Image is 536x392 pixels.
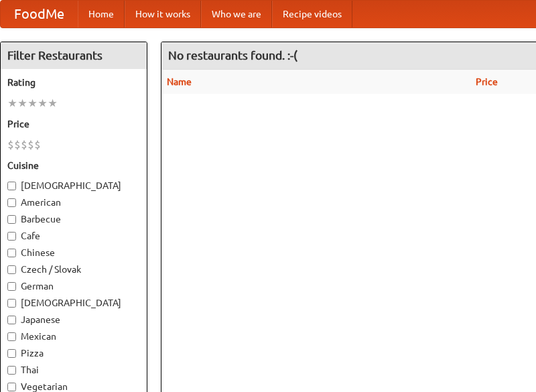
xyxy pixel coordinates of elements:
li: $ [34,137,41,152]
input: German [7,282,16,291]
h4: Filter Restaurants [1,42,147,69]
input: Thai [7,366,16,375]
a: Name [167,76,192,87]
li: $ [21,137,27,152]
h5: Price [7,117,140,131]
h5: Rating [7,76,140,89]
label: Thai [7,363,140,377]
label: Czech / Slovak [7,263,140,276]
label: Barbecue [7,212,140,226]
label: Pizza [7,346,140,360]
label: [DEMOGRAPHIC_DATA] [7,296,140,310]
label: Mexican [7,330,140,343]
li: $ [27,137,34,152]
li: ★ [48,96,58,111]
h5: Cuisine [7,159,140,172]
li: ★ [27,96,38,111]
label: Japanese [7,313,140,326]
a: FoodMe [1,1,78,27]
input: Barbecue [7,215,16,224]
input: Pizza [7,349,16,358]
label: [DEMOGRAPHIC_DATA] [7,179,140,192]
input: Japanese [7,316,16,324]
a: Price [476,76,498,87]
label: German [7,279,140,293]
input: [DEMOGRAPHIC_DATA] [7,182,16,190]
a: Recipe videos [272,1,352,27]
input: [DEMOGRAPHIC_DATA] [7,299,16,308]
li: $ [7,137,14,152]
li: ★ [7,96,17,111]
label: Chinese [7,246,140,259]
li: ★ [17,96,27,111]
input: Mexican [7,332,16,341]
li: ★ [38,96,48,111]
a: Home [78,1,125,27]
input: Vegetarian [7,383,16,391]
li: $ [14,137,21,152]
input: American [7,198,16,207]
input: Cafe [7,232,16,241]
label: American [7,196,140,209]
a: How it works [125,1,201,27]
label: Cafe [7,229,140,243]
ng-pluralize: No restaurants found. :-( [168,49,297,62]
a: Who we are [201,1,272,27]
input: Chinese [7,249,16,257]
input: Czech / Slovak [7,265,16,274]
